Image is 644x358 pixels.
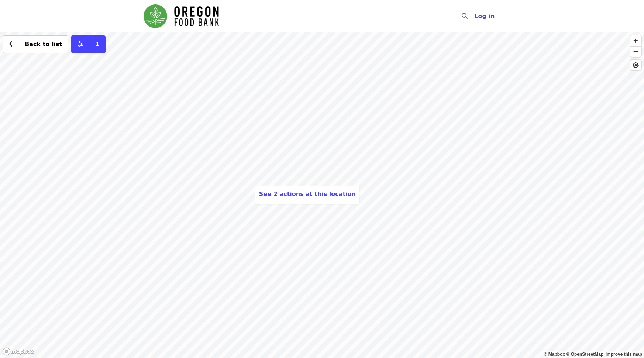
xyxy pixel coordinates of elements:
[630,60,641,70] button: Find My Location
[474,13,495,20] span: Log in
[544,352,565,357] a: Mapbox
[259,190,356,197] span: See 2 actions at this location
[3,35,68,53] button: Back to list
[630,46,641,57] button: Zoom Out
[468,9,500,24] button: Log in
[2,347,35,356] a: Mapbox logo
[71,35,106,53] button: More filters (1 selected)
[95,41,99,48] span: 1
[630,35,641,46] button: Zoom In
[462,13,468,20] i: search icon
[259,190,356,199] button: See 2 actions at this location
[472,7,478,25] input: Search
[606,352,642,357] a: Map feedback
[78,41,83,48] i: sliders-h icon
[25,41,62,48] span: Back to list
[9,41,13,48] i: chevron-left icon
[144,4,219,28] img: Oregon Food Bank - Home
[566,352,603,357] a: OpenStreetMap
